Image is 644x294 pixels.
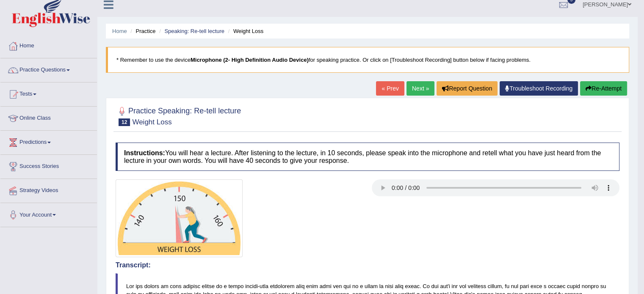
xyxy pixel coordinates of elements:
li: Weight Loss [226,27,264,35]
b: Microphone (2- High Definition Audio Device) [191,57,309,63]
h2: Practice Speaking: Re-tell lecture [116,105,241,126]
button: Re-Attempt [580,81,627,96]
blockquote: * Remember to use the device for speaking practice. Or click on [Troubleshoot Recording] button b... [106,47,629,73]
h4: Transcript: [116,261,619,269]
a: Next » [406,81,434,96]
h4: You will hear a lecture. After listening to the lecture, in 10 seconds, please speak into the mic... [116,143,619,171]
span: 12 [119,118,130,126]
a: Home [112,28,127,34]
a: Predictions [0,131,97,152]
b: Instructions: [124,149,165,157]
a: Practice Questions [0,58,97,80]
a: Tests [0,82,97,104]
a: Strategy Videos [0,179,97,200]
a: Speaking: Re-tell lecture [164,28,224,34]
a: Your Account [0,203,97,224]
small: Weight Loss [132,118,171,126]
a: Home [0,34,97,55]
a: « Prev [376,81,404,96]
li: Practice [128,27,155,35]
a: Success Stories [0,155,97,176]
button: Report Question [437,81,498,96]
a: Online Class [0,107,97,128]
a: Troubleshoot Recording [500,81,578,96]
